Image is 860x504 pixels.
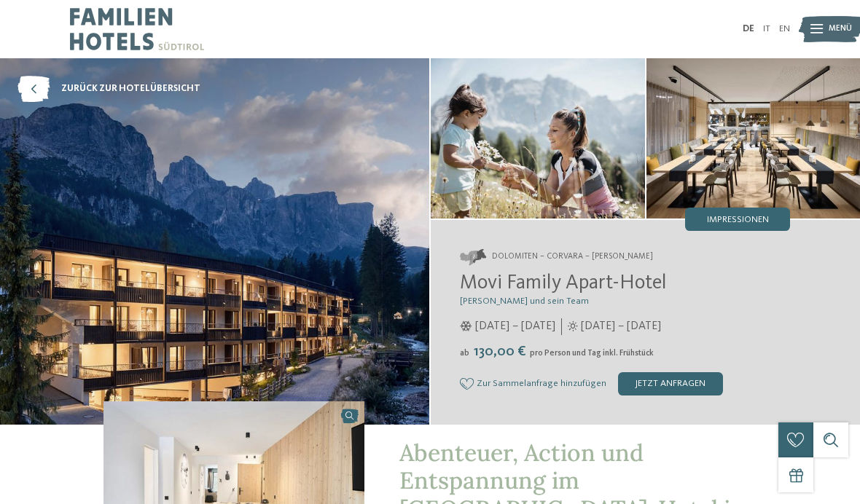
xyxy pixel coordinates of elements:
span: [PERSON_NAME] und sein Team [460,296,589,306]
span: [DATE] – [DATE] [475,318,555,334]
span: [DATE] – [DATE] [581,318,661,334]
a: zurück zur Hotelübersicht [17,76,200,102]
img: Eine glückliche Familienauszeit in Corvara [431,58,645,218]
span: pro Person und Tag inkl. Frühstück [530,349,654,358]
span: ab [460,349,469,358]
span: Impressionen [707,216,769,225]
i: Öffnungszeiten im Winter [460,321,472,331]
span: Zur Sammelanfrage hinzufügen [477,379,606,389]
a: EN [779,24,790,34]
a: DE [743,24,754,34]
span: 130,00 € [471,344,528,359]
a: IT [763,24,770,34]
div: jetzt anfragen [618,372,723,395]
span: Movi Family Apart-Hotel [460,273,667,294]
span: Menü [829,23,852,35]
i: Öffnungszeiten im Sommer [568,321,578,331]
span: zurück zur Hotelübersicht [61,82,200,95]
span: Dolomiten – Corvara – [PERSON_NAME] [492,251,653,263]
